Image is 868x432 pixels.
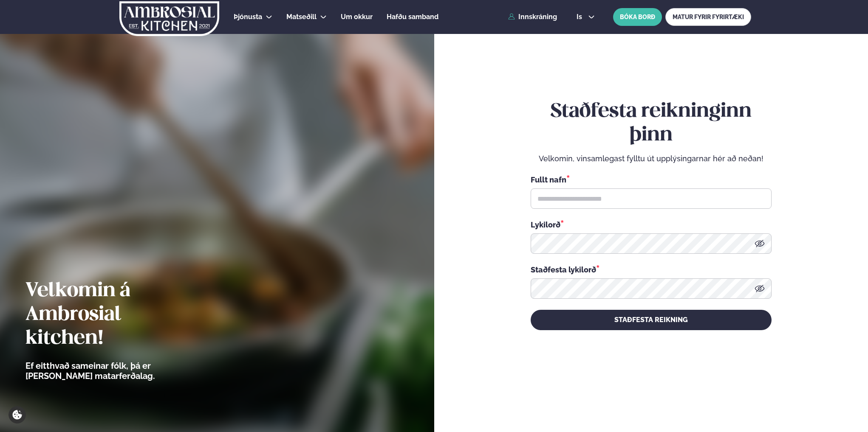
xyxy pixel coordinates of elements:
p: Ef eitthvað sameinar fólk, þá er [PERSON_NAME] matarferðalag. [25,361,202,381]
div: Fullt nafn [531,174,772,185]
span: Þjónusta [234,13,262,21]
span: Matseðill [286,13,317,21]
h2: Staðfesta reikninginn þinn [531,100,772,147]
a: Matseðill [286,12,317,22]
a: Hafðu samband [387,12,438,22]
img: logo [119,1,220,36]
p: Velkomin, vinsamlegast fylltu út upplýsingarnar hér að neðan! [531,154,772,164]
a: Innskráning [508,13,557,21]
span: is [577,14,585,20]
button: STAÐFESTA REIKNING [531,310,772,330]
a: Um okkur [341,12,373,22]
a: MATUR FYRIR FYRIRTÆKI [665,8,751,26]
a: Cookie settings [8,406,26,424]
div: Staðfesta lykilorð [531,264,772,275]
span: Um okkur [341,13,373,21]
button: is [570,14,602,20]
div: Lykilorð [531,219,772,230]
h2: Velkomin á Ambrosial kitchen! [25,279,202,351]
button: BÓKA BORÐ [613,8,662,26]
span: Hafðu samband [387,13,438,21]
a: Þjónusta [234,12,262,22]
